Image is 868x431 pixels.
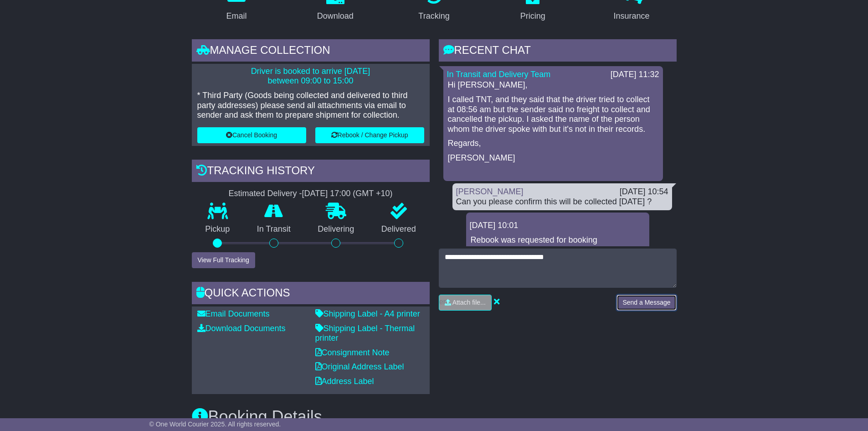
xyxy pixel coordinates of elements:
div: Insurance [614,10,650,22]
p: I called TNT, and they said that the driver tried to collect at 08:56 am but the sender said no f... [448,95,658,134]
button: View Full Tracking [192,252,255,268]
div: [DATE] 10:54 [620,187,668,197]
div: Quick Actions [192,282,430,306]
a: Consignment Note [315,348,390,357]
div: Can you please confirm this will be collected [DATE] ? [456,197,668,207]
div: Tracking [418,10,449,22]
div: Pricing [520,10,545,22]
a: Shipping Label - A4 printer [315,309,420,318]
p: Pickup [192,224,244,234]
div: [DATE] 17:00 (GMT +10) [302,189,393,199]
div: Estimated Delivery - [192,189,430,199]
p: Hi [PERSON_NAME], [448,80,658,90]
button: Send a Message [616,295,676,311]
div: Manage collection [192,39,430,64]
a: Original Address Label [315,362,404,371]
div: [DATE] 11:32 [611,70,659,80]
p: * Third Party (Goods being collected and delivered to third party addresses) please send all atta... [197,91,424,120]
button: Rebook / Change Pickup [315,127,424,143]
a: Shipping Label - Thermal printer [315,324,415,343]
p: Regards, [448,139,658,149]
h3: Booking Details [192,408,677,426]
p: Delivering [304,224,368,234]
a: [PERSON_NAME] [456,187,524,196]
p: In Transit [243,224,304,234]
div: Tracking history [192,160,430,184]
span: © One World Courier 2025. All rights reserved. [149,421,281,428]
div: Download [317,10,354,22]
button: Cancel Booking [197,127,306,143]
div: RECENT CHAT [439,39,677,64]
p: Driver is booked to arrive [DATE] between 09:00 to 15:00 [197,67,424,86]
div: Email [226,10,247,22]
p: Rebook was requested for booking OWCAU647292AU . [471,235,645,255]
div: [DATE] 10:01 [470,221,646,231]
p: Delivered [368,224,430,234]
a: Email Documents [197,309,270,318]
p: [PERSON_NAME] [448,153,658,163]
a: Download Documents [197,324,286,333]
a: Address Label [315,377,374,386]
a: In Transit and Delivery Team [447,70,551,79]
